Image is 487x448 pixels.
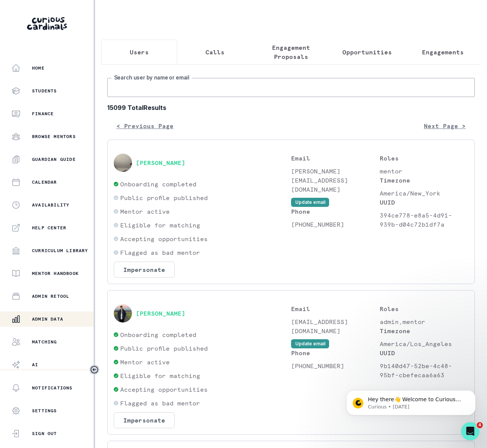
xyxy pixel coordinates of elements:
p: AI [32,362,38,368]
p: America/New_York [380,189,468,198]
p: admin,mentor [380,317,468,326]
p: [EMAIL_ADDRESS][DOMAIN_NAME] [291,317,380,335]
button: [PERSON_NAME] [136,159,185,167]
p: Mentor active [120,207,170,216]
p: Availability [32,202,69,208]
p: Eligible for matching [120,221,200,230]
p: Eligible for matching [120,371,200,380]
p: Timezone [380,326,468,335]
p: Flagged as bad mentor [120,248,200,257]
p: Students [32,88,57,94]
p: Mentor Handbook [32,270,79,276]
p: [PHONE_NUMBER] [291,220,380,229]
p: Flagged as bad mentor [120,399,200,408]
p: Public profile published [120,193,208,202]
button: [PERSON_NAME] [136,310,185,317]
p: Phone [291,207,380,216]
button: Impersonate [114,412,175,428]
p: Curriculum Library [32,248,88,254]
p: [PHONE_NUMBER] [291,361,380,370]
p: Admin Retool [32,293,69,299]
p: Roles [380,154,468,163]
p: Matching [32,339,57,345]
p: UUID [380,198,468,207]
p: mentor [380,167,468,176]
p: Help Center [32,225,66,231]
img: Curious Cardinals Logo [27,17,67,30]
p: Sign Out [32,431,57,437]
p: Calendar [32,179,57,185]
button: Next Page > [415,118,475,133]
p: Settings [32,408,57,414]
p: Guardian Guide [32,156,76,162]
p: 9b140d47-52be-4c48-95bf-cbefecaa6a63 [380,361,468,380]
span: 4 [477,422,483,428]
p: Accepting opportunities [120,234,208,243]
iframe: Intercom live chat [461,422,479,440]
button: Update email [291,339,329,348]
p: Engagement Proposals [259,43,323,61]
iframe: Intercom notifications message [335,374,487,427]
p: Accepting opportunities [120,385,208,394]
p: Email [291,154,380,163]
p: Engagements [422,48,464,57]
p: Timezone [380,176,468,185]
p: Finance [32,111,54,117]
p: Email [291,304,380,313]
p: Home [32,65,45,71]
p: Users [130,48,149,57]
p: Calls [205,48,224,57]
p: Browse Mentors [32,133,76,140]
p: UUID [380,348,468,357]
button: Impersonate [114,262,175,278]
p: Admin Data [32,316,63,322]
button: Update email [291,198,329,207]
p: Roles [380,304,468,313]
button: < Previous Page [107,118,183,133]
button: Toggle sidebar [89,365,99,375]
p: Notifications [32,385,73,391]
p: 394ce778-e8a5-4d91-939b-d04c72b1df7a [380,211,468,229]
p: Phone [291,348,380,357]
p: Onboarding completed [120,330,196,339]
p: Opportunities [342,48,392,57]
p: Public profile published [120,344,208,353]
b: 15099 Total Results [107,103,475,112]
p: Mentor active [120,357,170,367]
p: [PERSON_NAME][EMAIL_ADDRESS][DOMAIN_NAME] [291,167,380,194]
p: America/Los_Angeles [380,339,468,348]
p: Onboarding completed [120,180,196,189]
